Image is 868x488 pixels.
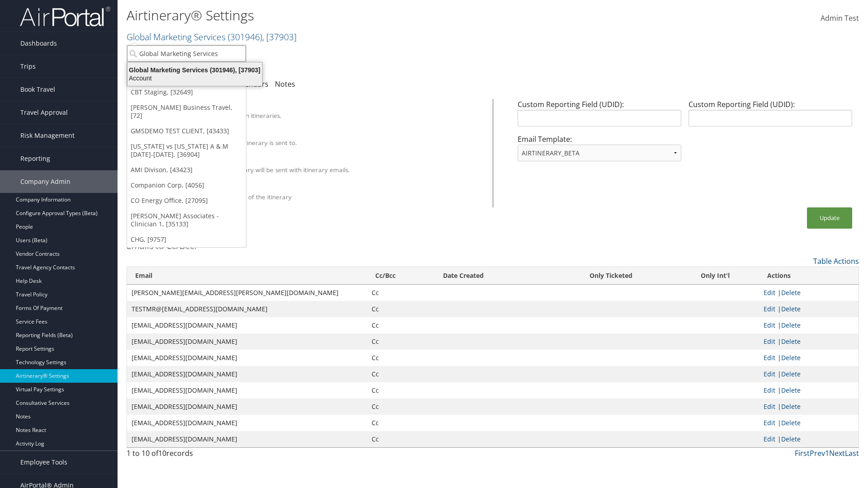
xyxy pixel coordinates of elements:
div: Account [122,74,268,82]
td: | [759,431,859,447]
span: Risk Management [20,124,75,147]
a: Delete [781,321,801,329]
a: Delete [781,337,801,346]
td: [EMAIL_ADDRESS][DOMAIN_NAME] [127,333,367,350]
a: Table Actions [813,256,859,266]
th: Date Created: activate to sort column ascending [435,267,551,285]
input: Search Accounts [127,45,246,62]
a: Delete [781,353,801,362]
td: | [759,285,859,301]
a: Delete [781,402,801,411]
td: [EMAIL_ADDRESS][DOMAIN_NAME] [127,366,367,382]
td: [EMAIL_ADDRESS][DOMAIN_NAME] [127,431,367,447]
img: airportal-logo.png [20,6,110,27]
a: CHG, [9757] [127,232,246,247]
div: Custom Reporting Field (UDID): [514,99,685,134]
a: [PERSON_NAME] Business Travel, [72] [127,100,246,123]
span: 10 [158,448,166,458]
a: Last [845,448,859,458]
td: Cc [367,415,435,431]
span: ( 301946 ) [228,31,262,43]
td: [EMAIL_ADDRESS][DOMAIN_NAME] [127,317,367,333]
td: Cc [367,382,435,399]
label: A PDF version of the itinerary will be sent with itinerary emails. [169,165,350,174]
div: Attach PDF [169,157,481,165]
span: Company Admin [20,170,71,193]
td: | [759,399,859,415]
a: [US_STATE] vs [US_STATE] A & M [DATE]-[DATE], [36904] [127,139,246,162]
td: Cc [367,333,435,350]
div: Custom Reporting Field (UDID): [685,99,856,134]
th: Only Int'l: activate to sort column ascending [671,267,759,285]
a: First [795,448,810,458]
td: Cc [367,350,435,366]
a: Delete [781,386,801,394]
div: Global Marketing Services (301946), [37903] [122,66,268,74]
td: TESTMR@[EMAIL_ADDRESS][DOMAIN_NAME] [127,301,367,317]
td: | [759,301,859,317]
span: Reporting [20,147,50,170]
span: Travel Approval [20,101,68,124]
span: , [ 37903 ] [262,31,297,43]
a: Edit [764,321,775,329]
span: Trips [20,55,36,78]
span: Admin Test [821,13,859,23]
div: Client Name [169,103,481,111]
td: [EMAIL_ADDRESS][DOMAIN_NAME] [127,415,367,431]
button: Update [807,207,852,229]
a: Companion Corp, [4056] [127,178,246,193]
th: Actions [759,267,859,285]
a: Delete [781,435,801,443]
a: Global Marketing Services [127,31,297,43]
a: Edit [764,418,775,427]
h1: Airtinerary® Settings [127,6,615,25]
td: [PERSON_NAME][EMAIL_ADDRESS][PERSON_NAME][DOMAIN_NAME] [127,285,367,301]
th: Cc/Bcc: activate to sort column ascending [367,267,435,285]
a: Delete [781,288,801,297]
a: Edit [764,402,775,411]
td: Cc [367,366,435,382]
a: CBT Staging, [32649] [127,84,246,100]
a: Edit [764,288,775,297]
td: | [759,382,859,399]
a: Notes [275,79,295,89]
a: Edit [764,435,775,443]
th: Email: activate to sort column ascending [127,267,367,285]
td: | [759,366,859,382]
a: GMSDEMO TEST CLIENT, [43433] [127,123,246,139]
td: Cc [367,399,435,415]
a: Edit [764,386,775,394]
th: Only Ticketed: activate to sort column ascending [551,267,671,285]
td: [EMAIL_ADDRESS][DOMAIN_NAME] [127,382,367,399]
a: Delete [781,418,801,427]
div: Override Email [169,130,481,138]
a: Edit [764,337,775,346]
div: Show Survey [169,184,481,192]
a: Edit [764,305,775,313]
a: Admin Test [821,5,859,33]
span: Dashboards [20,32,57,55]
td: | [759,350,859,366]
a: Edit [764,353,775,362]
td: Cc [367,317,435,333]
td: [EMAIL_ADDRESS][DOMAIN_NAME] [127,399,367,415]
div: Email Template: [514,134,685,169]
a: [PERSON_NAME] Associates - Clinician 1, [35133] [127,208,246,232]
td: | [759,317,859,333]
a: Delete [781,305,801,313]
td: Cc [367,301,435,317]
span: Book Travel [20,78,55,101]
a: 1 [825,448,829,458]
a: Calendars [234,79,269,89]
div: 1 to 10 of records [127,448,304,463]
a: Prev [810,448,825,458]
a: CO Energy Office, [27095] [127,193,246,208]
a: Edit [764,370,775,378]
span: Employee Tools [20,451,67,474]
td: | [759,333,859,350]
td: [EMAIL_ADDRESS][DOMAIN_NAME] [127,350,367,366]
td: Cc [367,285,435,301]
a: AMI Divison, [43423] [127,162,246,178]
td: Cc [367,431,435,447]
a: Delete [781,370,801,378]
